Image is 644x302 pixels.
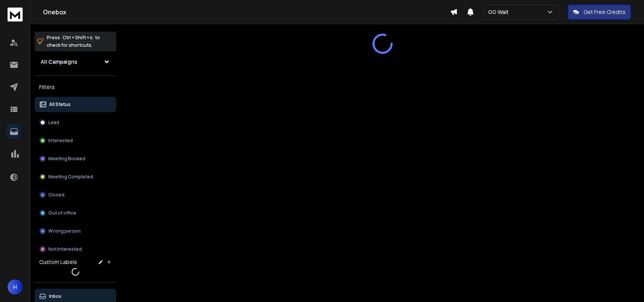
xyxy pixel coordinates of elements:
button: Out of office [35,205,116,221]
p: Meeting Booked [48,156,85,162]
button: H [8,279,23,294]
h1: All Campaigns [41,58,77,66]
p: Get Free Credits [584,8,626,16]
p: GG Wait [488,8,512,16]
button: All Status [35,97,116,112]
button: All Campaigns [35,54,116,69]
p: Closed [48,192,65,198]
h3: Custom Labels [39,258,77,266]
span: Ctrl + Shift + k [61,33,94,42]
button: Meeting Booked [35,151,116,166]
p: All Status [49,101,71,107]
p: Meeting Completed [48,174,93,180]
p: Lead [48,120,59,126]
p: Not Interested [48,246,82,252]
button: Wrong person [35,224,116,239]
h1: Onebox [43,8,450,17]
h3: Filters [35,82,116,92]
img: logo [8,8,23,21]
button: Interested [35,133,116,148]
p: Interested [48,138,73,144]
button: Get Free Credits [568,5,631,20]
p: Inbox [49,293,61,299]
button: Closed [35,187,116,202]
p: Press to check for shortcuts. [47,34,100,49]
button: Not Interested [35,242,116,257]
p: Wrong person [48,228,81,234]
button: Meeting Completed [35,169,116,184]
p: Out of office [48,210,76,216]
button: Lead [35,115,116,130]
